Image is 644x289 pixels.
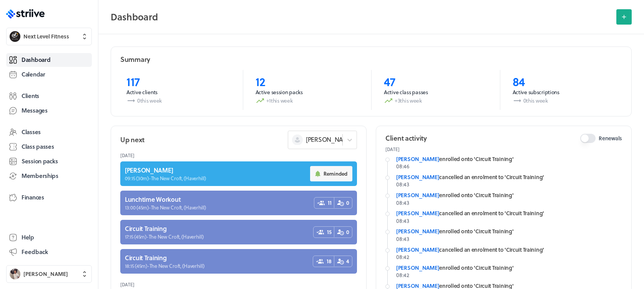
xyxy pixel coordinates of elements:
[622,267,640,285] iframe: gist-messenger-bubble-iframe
[396,155,439,163] a: [PERSON_NAME]
[346,228,349,236] span: 0
[10,31,20,42] img: Next Level Fitness
[126,88,231,96] p: Active clients
[328,199,331,207] span: 11
[346,257,349,265] span: 4
[396,264,622,272] div: enrolled onto 'Circuit Training'
[22,172,58,180] span: Memberships
[396,191,622,199] div: enrolled onto 'Circuit Training'
[10,269,20,279] img: Ben Robinson
[346,199,349,207] span: 0
[6,68,92,81] a: Calendar
[256,88,359,96] p: Active session packs
[327,228,331,236] span: 15
[396,209,439,217] a: [PERSON_NAME]
[513,96,616,105] p: 0 this week
[384,96,488,105] p: +3 this week
[599,135,622,142] span: Renewals
[23,270,68,278] span: [PERSON_NAME]
[396,228,622,235] div: enrolled onto 'Circuit Training'
[384,88,488,96] p: Active class passes
[306,135,354,144] span: [PERSON_NAME]
[396,173,622,181] div: cancelled an enrolment to 'Circuit Training'
[22,193,44,201] span: Finances
[580,134,596,143] button: Renewals
[256,96,359,105] p: +1 this week
[256,75,359,88] p: 12
[327,257,331,265] span: 18
[6,231,92,244] a: Help
[6,169,92,183] a: Memberships
[126,96,231,105] p: 0 this week
[396,271,622,279] p: 08:42
[384,75,488,88] p: 47
[23,33,69,40] span: Next Level Fitness
[120,55,150,64] h2: Summary
[6,245,92,259] button: Feedback
[310,166,352,181] button: Reminded
[396,181,622,188] p: 08:43
[385,133,427,143] h2: Client activity
[513,75,616,88] p: 84
[6,89,92,103] a: Clients
[396,217,622,225] p: 08:43
[22,128,41,136] span: Classes
[396,191,439,199] a: [PERSON_NAME]
[243,70,372,110] a: 12Active session packs+1this week
[385,146,622,152] p: [DATE]
[126,75,231,88] p: 117
[22,248,48,256] span: Feedback
[111,9,612,25] h2: Dashboard
[6,104,92,118] a: Messages
[6,154,92,168] a: Session packs
[396,246,622,254] div: cancelled an enrolment to 'Circuit Training'
[396,246,439,254] a: [PERSON_NAME]
[396,264,439,272] a: [PERSON_NAME]
[396,227,439,235] a: [PERSON_NAME]
[396,253,622,261] p: 08:42
[22,233,34,241] span: Help
[500,70,629,110] a: 84Active subscriptions0this week
[6,191,92,204] a: Finances
[6,265,92,283] button: Ben Robinson[PERSON_NAME]
[22,157,58,165] span: Session packs
[6,140,92,154] a: Class passes
[513,88,616,96] p: Active subscriptions
[120,135,144,144] h2: Up next
[324,170,347,177] span: Reminded
[22,56,50,64] span: Dashboard
[6,28,92,45] button: Next Level FitnessNext Level Fitness
[396,163,622,170] p: 08:46
[120,149,357,161] header: [DATE]
[396,209,622,217] div: cancelled an enrolment to 'Circuit Training'
[6,125,92,139] a: Classes
[114,70,243,110] a: 117Active clients0this week
[22,92,39,100] span: Clients
[6,53,92,67] a: Dashboard
[396,235,622,243] p: 08:43
[396,199,622,207] p: 08:43
[22,70,45,78] span: Calendar
[371,70,500,110] a: 47Active class passes+3this week
[396,173,439,181] a: [PERSON_NAME]
[396,155,622,163] div: enrolled onto 'Circuit Training'
[22,143,54,151] span: Class passes
[22,106,48,115] span: Messages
